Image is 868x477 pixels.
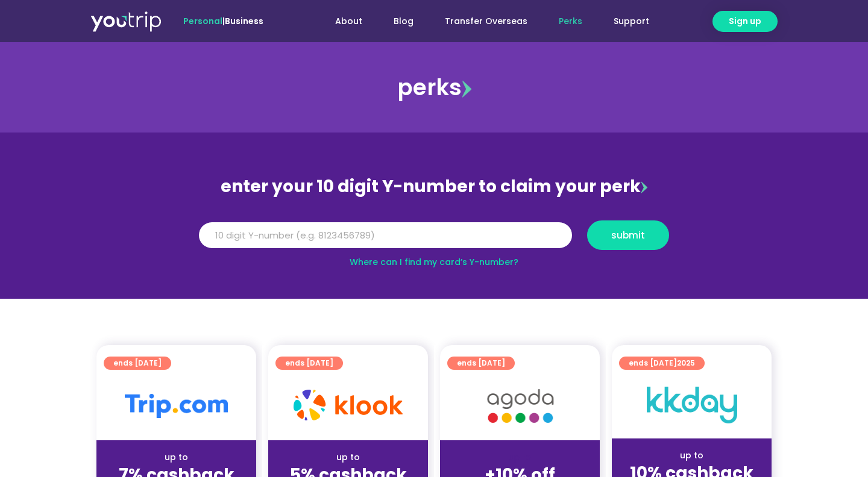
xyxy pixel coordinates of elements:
a: Blog [378,10,429,33]
div: enter your 10 digit Y-number to claim your perk [193,171,675,202]
span: ends [DATE] [629,357,695,370]
nav: Menu [296,10,665,33]
input: 10 digit Y-number (e.g. 8123456789) [199,222,572,249]
a: ends [DATE]2025 [619,357,705,370]
form: Y Number [199,220,669,259]
a: About [319,10,378,33]
a: Business [225,15,263,27]
a: Where can I find my card’s Y-number? [350,256,518,268]
div: up to [106,451,247,464]
span: ends [DATE] [457,357,505,370]
span: ends [DATE] [285,357,333,370]
a: Sign up [712,11,778,32]
span: Sign up [729,15,761,28]
span: Personal [183,15,222,27]
a: Support [598,10,665,33]
div: up to [621,449,762,462]
span: 2025 [677,358,695,368]
span: | [183,15,263,27]
a: Transfer Overseas [429,10,543,33]
span: up to [509,451,531,463]
span: ends [DATE] [113,357,162,370]
div: up to [278,451,418,464]
a: ends [DATE] [275,357,343,370]
a: Perks [543,10,598,33]
span: submit [611,231,645,240]
button: submit [587,220,669,250]
a: ends [DATE] [104,357,171,370]
a: ends [DATE] [447,357,515,370]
